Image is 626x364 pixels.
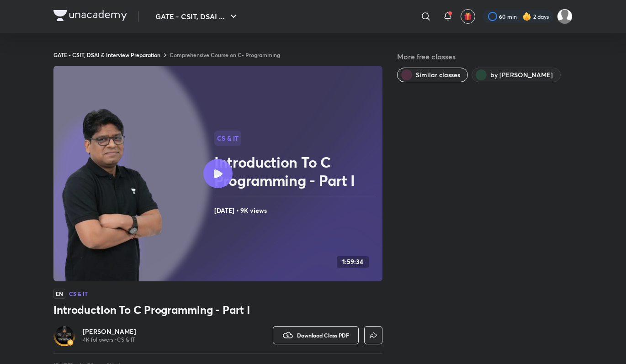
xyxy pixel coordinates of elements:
[53,324,75,346] a: Avatarbadge
[461,9,475,24] button: avatar
[273,326,359,344] button: Download Class PDF
[83,327,136,336] a: [PERSON_NAME]
[297,332,349,339] span: Download Class PDF
[522,12,531,21] img: streak
[53,289,65,299] span: EN
[83,336,136,343] p: 4K followers • CS & IT
[397,51,573,62] h5: More free classes
[464,12,472,21] img: avatar
[214,205,379,216] h4: [DATE] • 9K views
[69,291,88,296] h4: CS & IT
[342,258,363,266] h4: 1:59:34
[557,9,573,24] img: modhi sathvik
[170,51,280,58] a: Comprehensive Course on C- Programming
[472,68,561,82] button: by Pankaj Sharma
[490,70,553,79] span: by Pankaj Sharma
[53,10,127,21] img: Company Logo
[150,7,244,26] button: GATE - CSIT, DSAI ...
[214,153,379,190] h2: Introduction To C Programming - Part I
[53,10,127,23] a: Company Logo
[53,302,382,317] h3: Introduction To C Programming - Part I
[55,326,74,344] img: Avatar
[67,339,74,346] img: badge
[397,68,468,82] button: Similar classes
[53,51,160,58] a: GATE - CSIT, DSAI & Interview Preparation
[416,70,460,79] span: Similar classes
